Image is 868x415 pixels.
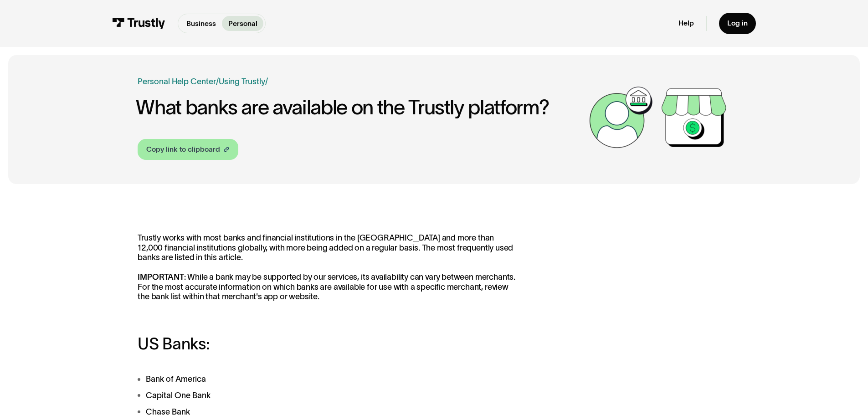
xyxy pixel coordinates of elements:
a: Using Trustly [219,77,265,86]
strong: IMPORTANT [138,272,184,282]
p: Personal [228,18,257,29]
a: Help [678,19,694,28]
a: Copy link to clipboard [138,139,238,160]
a: Log in [719,13,756,34]
div: Log in [727,19,748,28]
a: Personal [222,16,263,31]
div: Copy link to clipboard [146,144,220,155]
li: Bank of America [138,373,519,385]
p: Business [186,18,216,29]
li: Capital One Bank [138,389,519,402]
p: Trustly works with most banks and financial institutions in the [GEOGRAPHIC_DATA] and more than 1... [138,233,519,302]
h3: US Banks: [138,335,519,353]
a: Business [180,16,222,31]
div: / [265,76,268,88]
div: / [216,76,219,88]
a: Personal Help Center [138,76,216,88]
img: Trustly Logo [112,18,165,29]
h1: What banks are available on the Trustly platform? [136,96,584,118]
